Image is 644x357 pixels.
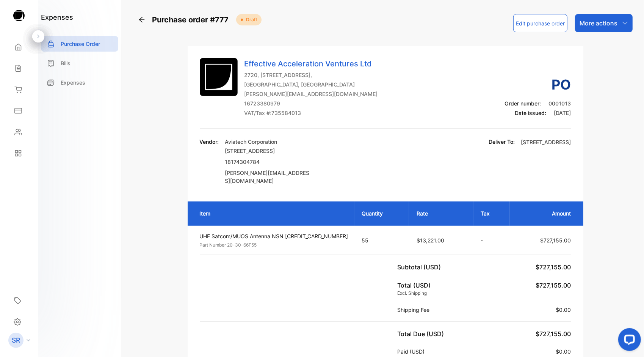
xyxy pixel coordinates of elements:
[489,138,515,146] p: Deliver To:
[541,237,571,244] span: $727,155.00
[61,40,100,48] p: Purchase Order
[61,79,85,86] p: Expenses
[481,209,502,217] p: Tax
[513,14,567,32] button: Edit purchase order
[398,348,428,355] p: Paid (USD)
[244,58,378,69] p: Effective Acceleration Ventures Ltd
[505,109,571,117] p: Date issued:
[554,110,571,116] span: [DATE]
[521,137,571,148] p: [STREET_ADDRESS]
[505,99,571,107] p: Order number:
[575,14,633,32] button: More actions
[243,16,257,23] span: Draft
[505,74,571,95] h3: PO
[362,236,401,244] p: 55
[612,325,644,357] iframe: LiveChat chat widget
[61,59,71,67] p: Bills
[13,10,25,21] img: logo
[417,237,444,244] span: $13,221.00
[417,209,466,217] p: Rate
[200,138,219,146] p: Vendor:
[244,99,378,107] p: 16723380979
[556,348,571,355] span: $0.00
[12,335,20,345] p: SR
[225,138,312,146] p: Aviatech Corporation
[549,100,571,107] span: 0001013
[244,109,378,117] p: VAT/Tax #: 735584013
[536,263,571,271] span: $727,155.00
[225,146,312,156] p: [STREET_ADDRESS]
[41,36,118,52] a: Purchase Order
[244,80,378,88] p: [GEOGRAPHIC_DATA], [GEOGRAPHIC_DATA]
[200,242,348,248] p: Part Number 20-30-66F55
[225,169,312,185] p: [PERSON_NAME][EMAIL_ADDRESS][DOMAIN_NAME]
[481,236,502,244] p: -
[152,14,233,25] span: Purchase order #777
[398,281,431,290] p: Total (USD)
[200,209,347,217] p: Item
[362,209,401,217] p: Quantity
[580,19,617,28] p: More actions
[517,209,571,217] p: Amount
[398,329,447,338] p: Total Due (USD)
[398,263,444,272] p: Subtotal (USD)
[41,55,118,71] a: Bills
[398,290,431,297] p: Excl. Shipping
[556,307,571,313] span: $0.00
[41,12,73,22] h1: expenses
[41,75,118,90] a: Expenses
[536,330,571,338] span: $727,155.00
[225,158,312,166] p: 18174304784
[200,232,348,240] p: UHF Satcom/MUOS Antenna NSN [CREDIT_CARD_NUMBER]
[200,58,238,96] img: Company Logo
[398,306,433,314] p: Shipping Fee
[536,282,571,289] span: $727,155.00
[244,90,378,98] p: [PERSON_NAME][EMAIL_ADDRESS][DOMAIN_NAME]
[244,71,378,79] p: 2720, [STREET_ADDRESS],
